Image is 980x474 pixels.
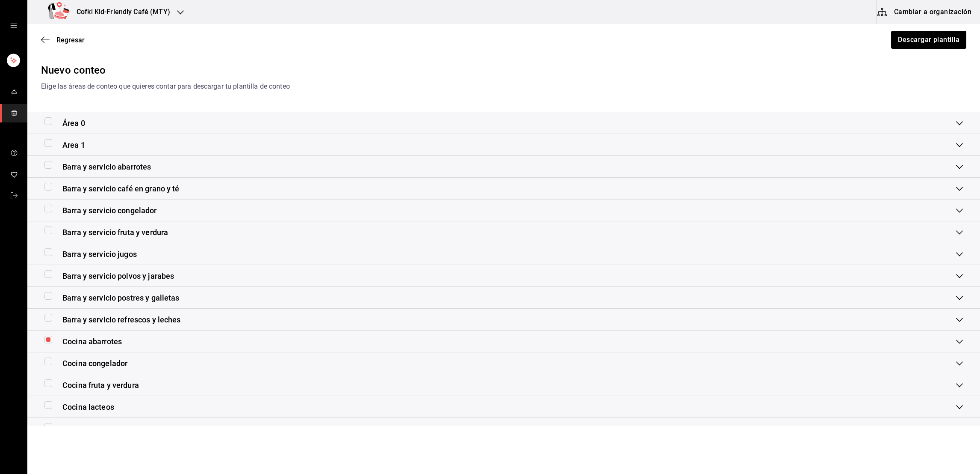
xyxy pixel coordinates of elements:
[41,81,966,92] div: Elige las áreas de conteo que quieres contar para descargar tu plantilla de conteo
[27,134,980,156] div: Area 1
[27,396,980,418] div: Cocina lacteos
[62,139,85,151] span: Area 1
[27,309,980,331] div: Barra y servicio refrescos y leches
[27,156,980,178] div: Barra y servicio abarrotes
[27,331,980,352] div: Cocina abarrotes
[27,200,980,221] div: Barra y servicio congelador
[891,31,966,49] button: Descargar plantilla
[27,352,980,374] div: Cocina congelador
[62,314,181,325] span: Barra y servicio refrescos y leches
[62,248,137,260] span: Barra y servicio jugos
[56,36,85,44] span: Regresar
[10,22,17,29] button: open drawer
[27,418,980,440] div: Cocina panadería y tortillas
[27,221,980,243] div: Barra y servicio fruta y verdura
[27,178,980,200] div: Barra y servicio café en grano y té
[27,265,980,287] div: Barra y servicio polvos y jarabes
[27,112,980,134] div: Área 0
[27,374,980,396] div: Cocina fruta y verdura
[62,227,168,238] span: Barra y servicio fruta y verdura
[62,117,85,129] span: Área 0
[62,336,122,347] span: Cocina abarrotes
[41,63,966,78] div: Nuevo conteo
[62,161,151,173] span: Barra y servicio abarrotes
[62,205,157,216] span: Barra y servicio congelador
[27,243,980,265] div: Barra y servicio jugos
[62,423,158,435] span: Cocina panadería y tortillas
[41,36,85,44] button: Regresar
[27,287,980,309] div: Barra y servicio postres y galletas
[62,401,114,413] span: Cocina lacteos
[62,183,180,194] span: Barra y servicio café en grano y té
[62,292,180,304] span: Barra y servicio postres y galletas
[70,7,170,17] h3: Cofki Kid-Friendly Café (MTY)
[62,379,139,391] span: Cocina fruta y verdura
[62,270,174,282] span: Barra y servicio polvos y jarabes
[62,358,127,369] span: Cocina congelador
